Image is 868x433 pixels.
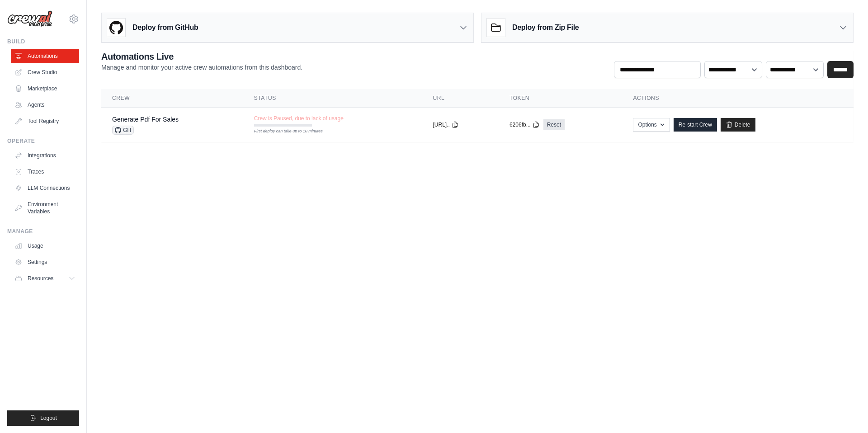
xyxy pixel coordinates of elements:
[243,89,422,108] th: Status
[11,181,79,195] a: LLM Connections
[422,89,499,108] th: URL
[499,89,623,108] th: Token
[254,128,312,135] div: First deploy can take up to 10 minutes
[132,22,198,33] h3: Deploy from GitHub
[7,228,79,235] div: Manage
[112,116,179,123] a: Generate Pdf For Sales
[254,115,344,122] span: Crew is Paused, due to lack of usage
[101,89,243,108] th: Crew
[11,271,79,286] button: Resources
[7,10,52,28] img: Logo
[40,414,57,422] span: Logout
[101,50,302,63] h2: Automations Live
[7,410,79,426] button: Logout
[7,137,79,145] div: Operate
[11,255,79,269] a: Settings
[509,121,540,128] button: 6206fb...
[7,38,79,45] div: Build
[11,65,79,80] a: Crew Studio
[112,126,134,135] span: GH
[543,119,565,130] a: Reset
[11,239,79,253] a: Usage
[674,118,717,132] a: Re-start Crew
[721,118,755,132] a: Delete
[11,197,79,219] a: Environment Variables
[622,89,854,108] th: Actions
[28,275,53,282] span: Resources
[823,390,868,433] iframe: Chat Widget
[633,118,670,132] button: Options
[11,114,79,128] a: Tool Registry
[11,165,79,179] a: Traces
[11,98,79,112] a: Agents
[512,22,579,33] h3: Deploy from Zip File
[11,49,79,63] a: Automations
[101,63,302,72] p: Manage and monitor your active crew automations from this dashboard.
[107,19,125,37] img: GitHub Logo
[11,81,79,96] a: Marketplace
[11,148,79,163] a: Integrations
